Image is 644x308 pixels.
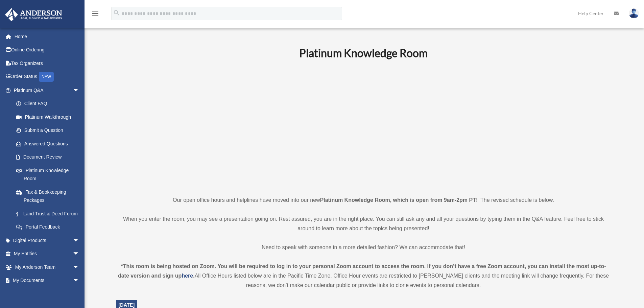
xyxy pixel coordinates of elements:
[116,195,611,205] p: Our open office hours and helplines have moved into our new ! The revised schedule is below.
[9,110,90,124] a: Platinum Walkthrough
[5,260,90,274] a: My Anderson Teamarrow_drop_down
[5,234,90,247] a: Digital Productsarrow_drop_down
[193,273,194,279] strong: .
[118,263,606,279] strong: *This room is being hosted on Zoom. You will be required to log in to your personal Zoom account ...
[320,197,476,203] strong: Platinum Knowledge Room, which is open from 9am-2pm PT
[113,9,120,17] i: search
[73,274,86,288] span: arrow_drop_down
[73,84,86,97] span: arrow_drop_down
[9,164,86,185] a: Platinum Knowledge Room
[9,207,90,220] a: Land Trust & Deed Forum
[9,97,90,111] a: Client FAQ
[116,214,611,233] p: When you enter the room, you may see a presentation going on. Rest assured, you are in the right ...
[9,137,90,150] a: Answered Questions
[262,69,465,183] iframe: 231110_Toby_KnowledgeRoom
[119,302,135,308] span: [DATE]
[5,70,90,84] a: Order StatusNEW
[9,220,90,234] a: Portal Feedback
[299,46,428,60] b: Platinum Knowledge Room
[116,262,611,290] div: All Office Hours listed below are in the Pacific Time Zone. Office Hour events are restricted to ...
[73,247,86,261] span: arrow_drop_down
[5,274,90,287] a: My Documentsarrow_drop_down
[73,234,86,247] span: arrow_drop_down
[5,247,90,261] a: My Entitiesarrow_drop_down
[3,8,64,21] img: Anderson Advisors Platinum Portal
[91,12,99,18] a: menu
[5,43,90,57] a: Online Ordering
[182,273,193,279] a: here
[5,30,90,43] a: Home
[9,185,90,207] a: Tax & Bookkeeping Packages
[5,84,90,97] a: Platinum Q&Aarrow_drop_down
[629,8,639,18] img: User Pic
[39,72,54,82] div: NEW
[9,150,90,164] a: Document Review
[9,124,90,137] a: Submit a Question
[116,243,611,252] p: Need to speak with someone in a more detailed fashion? We can accommodate that!
[73,260,86,274] span: arrow_drop_down
[5,56,90,70] a: Tax Organizers
[91,9,99,18] i: menu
